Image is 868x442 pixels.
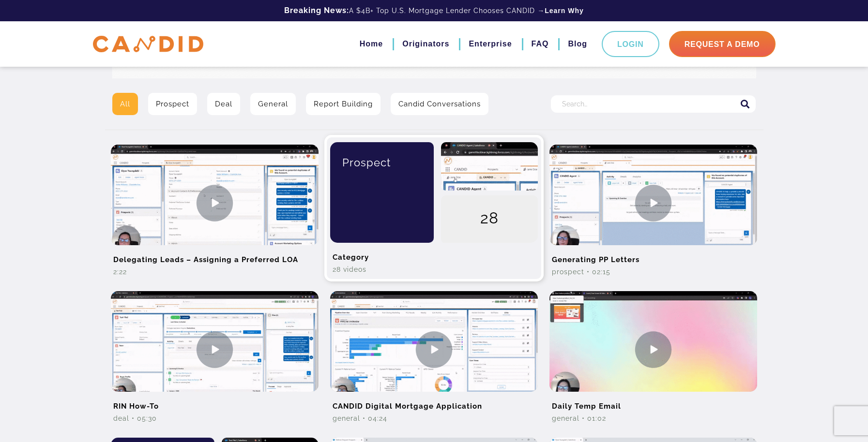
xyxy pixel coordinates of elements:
[330,291,538,408] img: CANDID Digital Mortgage Application Video
[330,392,538,413] h2: CANDID Digital Mortgage Application
[549,291,757,408] img: Daily Temp Email Video
[602,31,659,57] a: Login
[549,145,757,261] img: Generating PP Letters Video
[330,413,538,423] div: General • 04:24
[111,392,319,413] h2: RIN How-To
[391,93,488,115] a: Candid Conversations
[469,36,512,52] a: Enterprise
[402,36,449,52] a: Originators
[532,36,549,52] a: FAQ
[111,267,319,277] div: 2:22
[330,243,538,265] h2: Category
[93,36,203,53] img: CANDID APP
[330,265,538,274] div: 28 Videos
[306,93,381,115] a: Report Building
[669,31,776,57] a: Request A Demo
[549,413,757,423] div: General • 01:02
[337,142,427,183] div: Prospect
[568,36,587,52] a: Blog
[111,291,319,408] img: RIN How-To Video
[111,145,319,261] img: Delegating Leads – Assigning a Preferred LOA Video
[549,392,757,413] h2: Daily Temp Email
[441,195,538,244] div: 28
[545,6,584,15] a: Learn Why
[112,93,138,115] a: All
[549,245,757,267] h2: Generating PP Letters
[360,36,383,52] a: Home
[284,6,349,15] b: Breaking News:
[207,93,240,115] a: Deal
[111,245,319,267] h2: Delegating Leads – Assigning a Preferred LOA
[549,267,757,277] div: Prospect • 02:15
[111,413,319,423] div: Deal • 05:30
[250,93,296,115] a: General
[148,93,197,115] a: Prospect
